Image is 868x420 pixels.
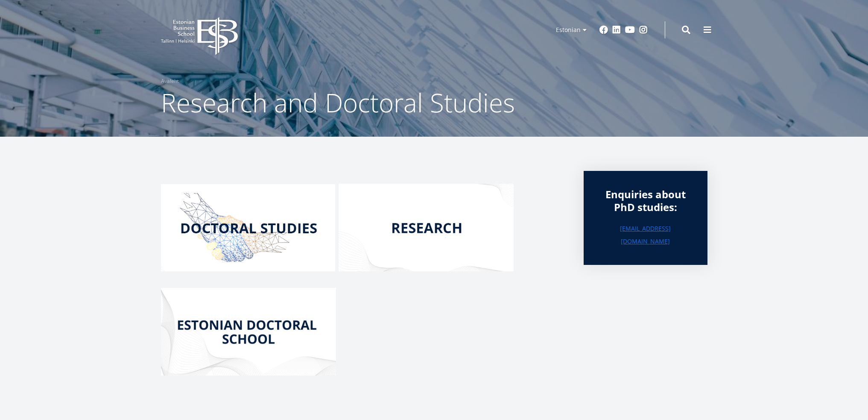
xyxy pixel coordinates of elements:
a: Avaleht [161,77,179,85]
a: Linkedin [612,26,621,34]
div: Enquiries about PhD studies: [601,188,690,214]
a: Instagram [639,26,648,34]
span: Research and Doctoral Studies [161,85,515,120]
a: [EMAIL_ADDRESS][DOMAIN_NAME] [601,222,690,248]
a: Youtube [625,26,635,34]
a: Facebook [599,26,608,34]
